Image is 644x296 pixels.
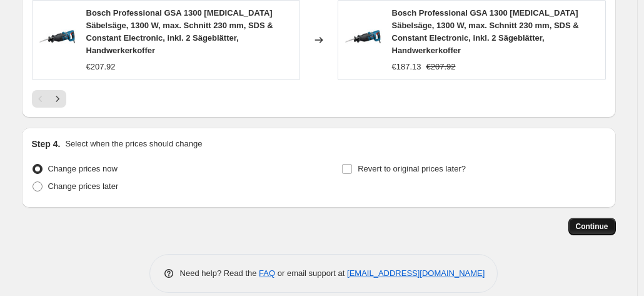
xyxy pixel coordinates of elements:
[65,138,202,150] p: Select when the prices should change
[48,181,119,191] span: Change prices later
[86,8,273,55] span: Bosch Professional GSA 1300 [MEDICAL_DATA] Säbelsäge, 1300 W, max. Schnitt 230 mm, SDS & Constant...
[392,8,579,55] span: Bosch Professional GSA 1300 [MEDICAL_DATA] Säbelsäge, 1300 W, max. Schnitt 230 mm, SDS & Constant...
[48,164,118,173] span: Change prices now
[345,21,382,59] img: 61kj6NEV0DL_80x.jpg
[426,61,456,73] strike: €207.92
[32,90,66,108] nav: Pagination
[86,61,116,73] div: €207.92
[39,21,76,59] img: 61kj6NEV0DL_80x.jpg
[358,164,466,173] span: Revert to original prices later?
[568,218,616,235] button: Continue
[347,268,485,278] a: [EMAIL_ADDRESS][DOMAIN_NAME]
[259,268,275,278] a: FAQ
[576,222,608,232] span: Continue
[49,90,66,108] button: Next
[275,268,347,278] span: or email support at
[180,268,259,278] span: Need help? Read the
[32,138,61,150] h2: Step 4.
[392,61,421,73] div: €187.13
